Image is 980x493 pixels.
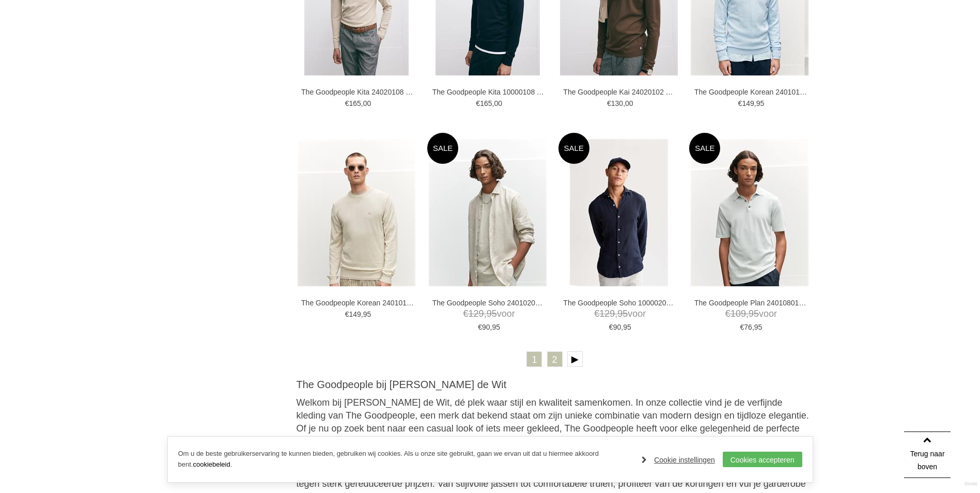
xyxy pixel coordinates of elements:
span: € [476,99,480,107]
a: cookiebeleid [193,460,230,468]
span: , [754,99,756,107]
a: Terug naar boven [904,432,951,478]
span: , [490,323,492,331]
span: , [361,310,363,318]
span: € [345,99,349,107]
span: € [478,323,482,331]
a: The Goodpeople Korean 24010100 Truien [301,298,415,307]
span: 95 [617,309,628,319]
span: 95 [754,323,763,331]
a: The Goodpeople Soho 10000201 Overhemden [563,298,677,307]
span: 149 [742,99,754,107]
span: 90 [482,323,490,331]
h2: The Goodpeople bij [PERSON_NAME] de Wit [297,378,813,391]
span: , [746,309,749,319]
a: Divide [965,477,977,490]
span: € [725,309,730,319]
span: € [345,310,349,318]
span: € [607,99,611,107]
span: € [609,323,613,331]
span: voor [432,307,546,320]
img: The Goodpeople Soho 24010201 Overhemden [429,139,547,286]
a: The Goodpeople Soho 24010201 Overhemden [432,298,546,307]
a: Cookie instellingen [642,452,715,468]
a: The Goodpeople Kai 24020102 Truien [563,87,677,97]
span: € [594,309,599,319]
span: , [623,99,625,107]
span: voor [694,307,808,320]
span: , [361,99,363,107]
span: 165 [480,99,492,107]
img: The Goodpeople Soho 10000201 Overhemden [570,139,668,286]
span: € [738,99,742,107]
a: The Goodpeople Kita 24020108 Truien [301,87,415,97]
span: 95 [363,310,371,318]
img: The Goodpeople Plan 24010801 Polo's [691,139,808,286]
span: 00 [363,99,371,107]
a: Cookies accepteren [723,452,802,467]
p: Om u de beste gebruikerservaring te kunnen bieden, gebruiken wij cookies. Als u onze site gebruik... [178,449,632,470]
span: 149 [349,310,361,318]
span: 95 [756,99,765,107]
span: 129 [469,309,484,319]
span: , [752,323,754,331]
span: 95 [623,323,631,331]
a: The Goodpeople Plan 24010801 Polo's [694,298,808,307]
span: 95 [492,323,500,331]
a: 2 [547,351,563,367]
span: 95 [487,309,497,319]
span: 90 [613,323,621,331]
span: , [484,309,487,319]
span: € [740,323,744,331]
span: 109 [730,309,746,319]
img: The Goodpeople Korean 24010100 Truien [298,139,415,286]
span: 95 [749,309,759,319]
span: , [492,99,494,107]
span: 00 [625,99,633,107]
a: The Goodpeople Kita 10000108 Truien [432,87,546,97]
span: € [463,309,469,319]
span: 76 [744,323,752,331]
span: voor [563,307,677,320]
span: 129 [599,309,615,319]
a: 1 [526,351,542,367]
span: , [621,323,623,331]
span: 00 [494,99,502,107]
span: 130 [611,99,623,107]
span: 165 [349,99,361,107]
span: , [615,309,617,319]
a: The Goodpeople Korean 24010100 Truien [694,87,808,97]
